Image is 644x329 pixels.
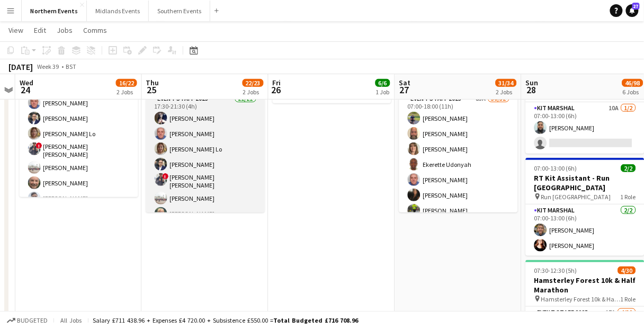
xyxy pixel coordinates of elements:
span: 31/34 [496,79,517,87]
span: 07:30-12:30 (5h) [534,266,577,274]
span: 28 [524,84,539,96]
span: View [8,25,23,35]
span: ! [36,143,42,149]
a: 27 [626,4,639,17]
span: Wed [20,78,33,87]
button: Northern Events [22,1,87,21]
span: 22/23 [243,79,264,87]
span: 6/6 [375,79,390,87]
span: 16/22 [116,79,137,87]
div: 2 Jobs [496,88,516,96]
app-job-card: 17:30-21:30 (4h)21/21Run Media City 5k & 10k Run Media City 5k & 10k1 RoleEvent Staff 202521/2117... [146,56,265,212]
span: Sun [526,78,539,87]
span: Thu [146,78,159,87]
span: Fri [273,78,281,87]
a: Edit [30,23,50,37]
button: Southern Events [149,1,210,21]
span: 07:00-13:00 (6h) [534,164,577,172]
span: Hamsterley Forest 10k & Half Marathon [541,295,621,303]
a: View [4,23,28,37]
span: 26 [271,84,281,96]
app-job-card: 07:00-18:00 (11h)30/32Ladybower 54k Ladybower 54k1 RoleEvent Staff 202585A30/3207:00-18:00 (11h)[... [399,56,518,212]
a: Jobs [52,23,77,37]
div: BST [66,63,76,70]
div: Salary £711 438.96 + Expenses £4 720.00 + Subsistence £550.00 = [93,316,358,324]
div: 1 Job [376,88,390,96]
span: Run [GEOGRAPHIC_DATA] [541,193,611,201]
span: 4/30 [618,266,636,274]
button: Budgeted [5,315,49,326]
div: 2 Jobs [117,88,137,96]
span: All jobs [58,316,84,324]
span: Jobs [57,25,73,35]
span: Week 39 [35,63,61,70]
div: 6 Jobs [623,88,643,96]
span: Sat [399,78,411,87]
span: ! [163,173,169,180]
span: Total Budgeted £716 708.96 [273,316,358,324]
span: Edit [34,25,46,35]
span: 25 [145,84,159,96]
span: 1 Role [621,193,636,201]
span: 27 [632,3,640,10]
div: 2 Jobs [243,88,263,96]
span: Budgeted [17,317,48,324]
span: 46/98 [622,79,643,87]
span: Comms [83,25,107,35]
a: Comms [79,23,111,37]
span: 24 [18,84,33,96]
button: Midlands Events [87,1,149,21]
span: 27 [398,84,411,96]
span: 1 Role [621,295,636,303]
span: 2/2 [621,164,636,172]
app-job-card: 17:30-21:30 (4h)16/21Run Media City Relay Run Media City Relays1 RoleEvent Staff 202545A16/2117:3... [20,40,138,197]
div: [DATE] [8,61,33,72]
